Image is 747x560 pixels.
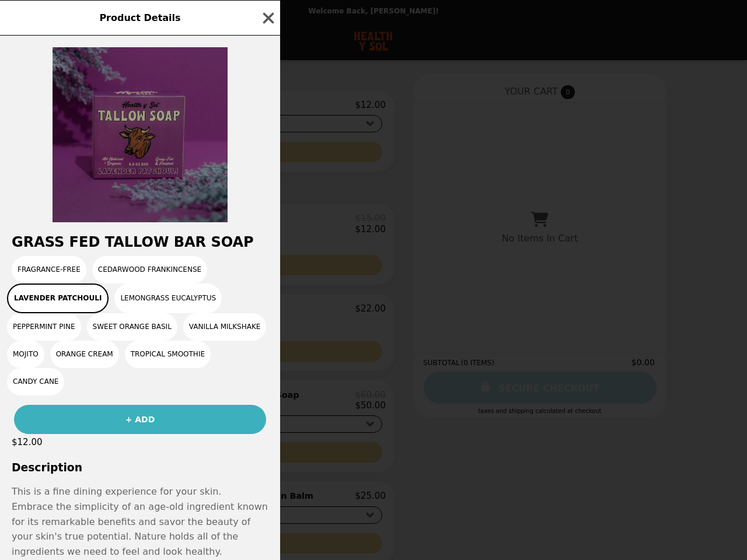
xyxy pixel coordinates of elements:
[7,341,44,368] button: Mojito
[12,499,268,559] p: Embrace the simplicity of an age-old ingredient known for its remarkable benefits and savor the b...
[114,283,222,313] button: Lemongrass Eucalyptus
[12,256,86,283] button: Fragrance-Free
[183,313,267,341] button: Vanilla Milkshake
[53,47,228,222] img: Lavender Patchouli
[92,256,207,283] button: Cedarwood Frankincense
[7,283,109,313] button: Lavender Patchouli
[87,313,177,341] button: Sweet Orange Basil
[7,313,81,341] button: Peppermint Pine
[12,484,268,499] p: This is a fine dining experience for your skin.
[99,12,180,23] span: Product Details
[125,341,211,368] button: Tropical Smoothie
[14,405,266,434] button: + ADD
[7,368,64,395] button: Candy Cane
[50,341,119,368] button: Orange Cream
